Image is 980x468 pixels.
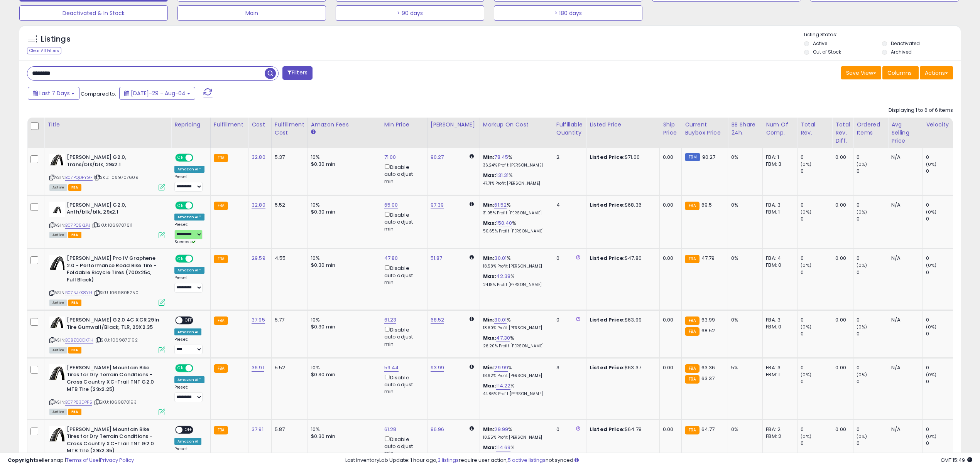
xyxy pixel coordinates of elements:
[431,121,476,129] div: [PERSON_NAME]
[801,154,832,161] div: 0
[384,201,398,209] a: 65.00
[496,219,512,227] a: 150.40
[926,372,937,378] small: (0%)
[801,202,832,209] div: 0
[483,364,495,371] b: Min:
[556,364,580,371] div: 3
[49,202,65,217] img: 31aXg8IupdL._SL40_.jpg
[67,364,161,395] b: [PERSON_NAME] Mountain Bike Tires for Dry Terrain Conditions - Cross Country XC-Trail TNT G2.0 MT...
[483,219,497,227] b: Max:
[857,215,888,222] div: 0
[19,5,168,21] button: Deactivated & In Stock
[176,202,186,209] span: ON
[835,364,847,371] div: 0.00
[311,316,375,323] div: 10%
[214,364,228,373] small: FBA
[590,121,656,129] div: Listed Price
[483,382,547,397] div: %
[68,184,81,191] span: FBA
[483,382,497,389] b: Max:
[275,255,302,262] div: 4.55
[483,343,547,349] p: 26.20% Profit [PERSON_NAME]
[49,255,165,305] div: ASIN:
[494,153,508,161] a: 78.45
[801,168,832,175] div: 0
[731,121,759,137] div: BB Share 24h.
[891,49,912,55] label: Archived
[384,264,421,286] div: Disable auto adjust min
[801,121,829,137] div: Total Rev.
[174,174,204,192] div: Preset:
[483,153,495,161] b: Min:
[483,202,547,216] div: %
[384,254,398,262] a: 47.80
[174,121,207,129] div: Repricing
[49,154,165,190] div: ASIN:
[685,255,699,263] small: FBA
[556,121,583,137] div: Fulfillable Quantity
[766,371,791,378] div: FBM: 1
[801,378,832,385] div: 0
[66,456,99,464] a: Terms of Use
[926,324,937,330] small: (0%)
[483,282,547,288] p: 24.18% Profit [PERSON_NAME]
[214,154,228,162] small: FBA
[483,364,547,379] div: %
[926,330,957,337] div: 0
[731,154,757,161] div: 0%
[68,347,81,354] span: FBA
[311,262,375,269] div: $0.30 min
[68,409,81,415] span: FBA
[801,161,811,167] small: (0%)
[49,409,67,415] span: All listings currently available for purchase on Amazon
[311,323,375,330] div: $0.30 min
[214,255,228,263] small: FBA
[590,255,654,262] div: $47.80
[214,316,228,325] small: FBA
[801,215,832,222] div: 0
[701,254,715,262] span: 47.79
[494,316,507,324] a: 30.01
[431,201,444,209] a: 97.39
[685,316,699,325] small: FBA
[685,202,699,210] small: FBA
[857,209,867,215] small: (0%)
[174,214,204,221] div: Amazon AI *
[49,154,65,165] img: 414a8hvXtCS._SL40_.jpg
[766,121,794,137] div: Num of Comp.
[701,364,715,371] span: 63.36
[49,426,65,441] img: 41XLHVSMbJL._SL40_.jpg
[311,161,375,168] div: $0.30 min
[891,364,917,371] div: N/A
[590,201,625,209] b: Listed Price:
[494,426,508,433] a: 29.99
[174,385,204,402] div: Preset:
[41,34,71,45] h5: Listings
[176,155,186,161] span: ON
[891,316,917,323] div: N/A
[494,254,507,262] a: 30.01
[496,334,510,342] a: 47.30
[685,153,700,161] small: FBM
[65,222,90,229] a: B07PC5KLPJ
[49,184,67,191] span: All listings currently available for purchase on Amazon
[857,168,888,175] div: 0
[801,209,811,215] small: (0%)
[174,376,204,383] div: Amazon AI *
[431,153,444,161] a: 90.27
[857,202,888,209] div: 0
[882,66,919,79] button: Columns
[214,426,228,434] small: FBA
[93,399,137,405] span: | SKU: 1069870193
[857,255,888,262] div: 0
[920,66,953,79] button: Actions
[431,364,444,372] a: 93.99
[81,90,116,98] span: Compared to:
[68,232,81,238] span: FBA
[590,364,654,371] div: $63.37
[65,174,93,181] a: B07PQDFYGF
[801,255,832,262] div: 0
[835,316,847,323] div: 0.00
[926,154,957,161] div: 0
[801,269,832,276] div: 0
